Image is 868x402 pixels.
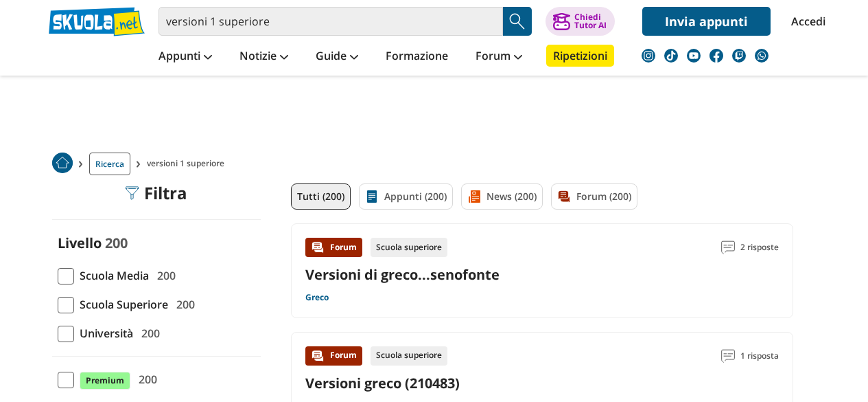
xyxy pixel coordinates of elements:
[371,238,447,257] div: Scuola superiore
[740,238,779,257] span: 2 risposte
[551,183,637,210] a: Forum (200)
[305,346,362,366] div: Forum
[74,267,149,284] span: Scuola Media
[305,265,500,284] a: Versioni di greco...senofonte
[507,11,528,32] img: Cerca appunti, riassunti o versioni
[74,324,133,342] span: Università
[755,49,769,63] img: WhatsApp
[311,349,325,363] img: Forum contenuto
[147,153,230,175] span: versioni 1 superiore
[291,183,351,210] a: Tutti (200)
[52,153,73,175] a: Home
[305,374,460,392] a: Versioni greco (210483)
[105,234,128,252] span: 200
[312,45,362,69] a: Guide
[664,49,678,63] img: tiktok
[52,153,73,173] img: Home
[171,295,195,313] span: 200
[365,190,379,203] img: Appunti filtro contenuto
[472,45,526,69] a: Forum
[557,190,571,203] img: Forum filtro contenuto
[546,7,615,36] button: ChiediTutor AI
[125,186,139,200] img: Filtra filtri mobile
[305,238,362,257] div: Forum
[503,7,532,36] button: Search Button
[311,241,325,254] img: Forum contenuto
[574,13,607,30] div: Chiedi Tutor AI
[721,241,735,254] img: Commenti lettura
[461,183,543,210] a: News (200)
[740,346,779,366] span: 1 risposta
[359,183,453,210] a: Appunti (200)
[371,346,447,366] div: Scuola superiore
[709,49,723,63] img: facebook
[687,49,701,63] img: youtube
[58,234,102,252] label: Livello
[125,183,187,203] div: Filtra
[136,324,160,342] span: 200
[791,7,820,36] a: Accedi
[642,7,771,36] a: Invia appunti
[159,7,503,36] input: Cerca appunti, riassunti o versioni
[732,49,746,63] img: twitch
[467,190,481,203] img: News filtro contenuto
[155,45,215,69] a: Appunti
[382,45,451,69] a: Formazione
[152,267,176,284] span: 200
[721,349,735,363] img: Commenti lettura
[642,49,655,63] img: instagram
[89,153,130,175] a: Ricerca
[80,372,130,390] span: Premium
[546,45,614,67] a: Ripetizioni
[236,45,292,69] a: Notizie
[74,295,168,313] span: Scuola Superiore
[133,370,157,388] span: 200
[305,292,329,303] a: Greco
